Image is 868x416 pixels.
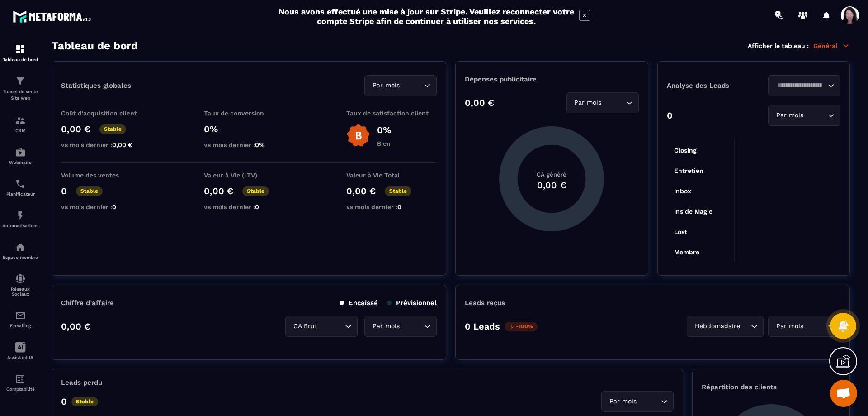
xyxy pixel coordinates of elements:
span: Par mois [572,98,604,108]
a: formationformationCRM [2,108,38,140]
p: Valeur à Vie (LTV) [204,172,294,179]
p: Répartition des clients [702,383,840,391]
p: E-mailing [2,323,38,328]
input: Search for option [604,98,624,108]
div: Search for option [566,92,639,113]
img: automations [15,147,26,158]
p: Stable [76,186,103,196]
p: 0,00 € [465,97,494,108]
input: Search for option [401,81,422,91]
span: Par mois [774,321,805,331]
p: Valeur à Vie Total [346,172,437,179]
div: Search for option [768,75,840,96]
p: Réseaux Sociaux [2,287,38,296]
p: 0 Leads [465,321,500,332]
a: automationsautomationsAutomatisations [2,203,38,235]
a: formationformationTableau de bord [2,37,38,69]
input: Search for option [319,321,343,331]
h3: Tableau de bord [52,39,138,52]
img: accountant [15,373,26,384]
a: formationformationTunnel de vente Site web [2,69,38,108]
p: Tableau de bord [2,57,38,62]
tspan: Inbox [674,187,691,195]
h2: Nous avons effectué une mise à jour sur Stripe. Veuillez reconnecter votre compte Stripe afin de ... [278,7,575,26]
a: schedulerschedulerPlanificateur [2,172,38,203]
span: Hebdomadaire [693,321,742,331]
p: vs mois dernier : [61,203,151,210]
tspan: Membre [674,249,699,256]
img: email [15,310,26,321]
a: Assistant IA [2,335,38,367]
input: Search for option [638,397,659,406]
p: Afficher le tableau : [748,42,809,49]
p: Volume des ventes [61,172,151,179]
tspan: Lost [674,228,687,235]
p: Général [813,42,850,50]
p: 0,00 € [204,186,233,196]
p: Comptabilité [2,387,38,392]
p: Coût d'acquisition client [61,110,151,117]
p: Stable [99,124,126,134]
span: Par mois [370,81,401,91]
img: social-network [15,273,26,284]
span: Par mois [370,321,401,331]
p: Statistiques globales [61,81,131,90]
input: Search for option [742,321,749,331]
div: Search for option [364,75,437,96]
span: 0 [255,203,259,210]
p: Tunnel de vente Site web [2,89,38,101]
span: Par mois [774,110,805,120]
p: 0 [61,396,67,407]
img: automations [15,210,26,221]
div: Search for option [768,105,840,126]
p: 0 [61,186,67,196]
a: social-networksocial-networkRéseaux Sociaux [2,267,38,303]
p: 0% [204,124,294,134]
p: Assistant IA [2,355,38,360]
span: 0% [255,141,265,148]
div: Search for option [601,391,674,412]
span: 0 [397,203,401,210]
p: Bien [377,140,391,147]
tspan: Closing [674,147,696,154]
p: 0,00 € [61,321,90,332]
tspan: Entretien [674,167,703,174]
p: CRM [2,128,38,133]
div: Search for option [285,316,358,337]
p: Stable [242,186,269,196]
p: Stable [71,397,98,406]
div: Search for option [768,316,840,337]
p: vs mois dernier : [346,203,437,210]
p: Planificateur [2,191,38,196]
img: scheduler [15,178,26,189]
tspan: Inside Magie [674,208,712,215]
p: -100% [505,322,538,331]
img: formation [15,44,26,55]
img: automations [15,242,26,253]
input: Search for option [805,321,826,331]
a: automationsautomationsEspace membre [2,235,38,267]
span: 0 [112,203,116,210]
span: Par mois [607,397,638,406]
p: Espace membre [2,255,38,260]
p: vs mois dernier : [204,203,294,210]
p: Leads reçus [465,299,505,307]
img: formation [15,76,26,86]
p: Analyse des Leads [667,81,754,90]
img: logo [13,8,94,25]
img: b-badge-o.b3b20ee6.svg [346,124,370,148]
p: vs mois dernier : [204,141,294,148]
p: Leads perdu [61,378,102,387]
p: Prévisionnel [387,299,437,307]
div: Search for option [687,316,764,337]
p: Automatisations [2,223,38,228]
input: Search for option [805,110,826,120]
span: 0,00 € [112,141,132,148]
p: Webinaire [2,160,38,165]
a: accountantaccountantComptabilité [2,367,38,398]
img: formation [15,115,26,126]
p: 0,00 € [346,186,376,196]
input: Search for option [401,321,422,331]
a: automationsautomationsWebinaire [2,140,38,172]
p: 0% [377,124,391,135]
